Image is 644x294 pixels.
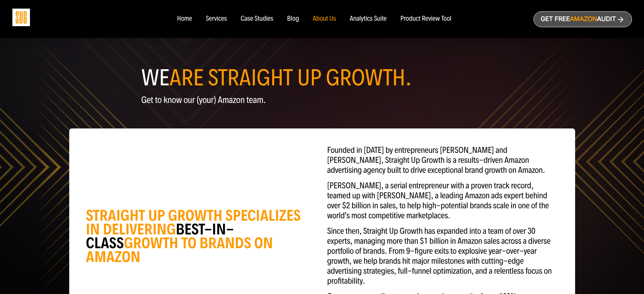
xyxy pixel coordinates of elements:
[141,95,503,105] p: Get to know our (your) Amazon team.
[141,67,503,88] h1: WE
[327,145,558,175] p: Founded in [DATE] by entrepreneurs [PERSON_NAME] and [PERSON_NAME], Straight Up Growth is a resul...
[400,15,451,23] a: Product Review Tool
[534,11,632,27] a: Get freeAmazonAudit
[287,15,299,23] a: Blog
[327,226,558,286] p: Since then, Straight Up Growth has expanded into a team of over 30 experts, managing more than $1...
[86,209,317,264] div: STRAIGHT UP GROWTH SPECIALIZES IN DELIVERING GROWTH TO BRANDS ON AMAZON
[570,15,597,23] span: Amazon
[241,15,273,23] a: Case Studies
[86,220,234,252] span: BEST-IN-CLASS
[177,15,192,23] a: Home
[169,64,412,92] span: ARE STRAIGHT UP GROWTH.
[327,181,558,221] p: [PERSON_NAME], a serial entrepreneur with a proven track record, teamed up with [PERSON_NAME], a ...
[12,9,30,26] img: Sug
[313,15,336,23] a: About Us
[350,15,387,23] a: Analytics Suite
[206,15,227,23] a: Services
